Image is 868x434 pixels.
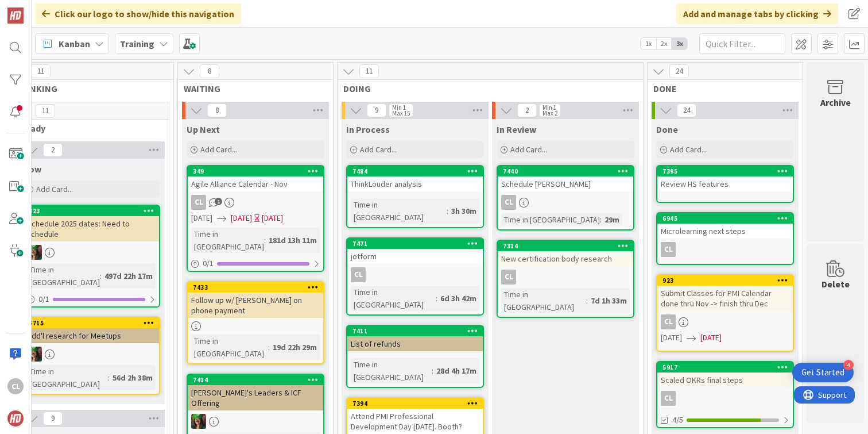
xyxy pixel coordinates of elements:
[347,239,483,264] div: 7471jotform
[24,318,159,328] div: 6715
[600,213,602,226] span: :
[43,143,63,157] span: 2
[843,360,854,370] div: 4
[657,242,793,257] div: CL
[262,212,283,224] div: [DATE]
[498,251,633,266] div: New certification body research
[657,275,793,286] div: 923
[24,2,52,16] span: Support
[661,242,676,257] div: CL
[27,347,42,362] img: SL
[498,270,633,285] div: CL
[24,328,159,343] div: Add'l research for Meetups
[657,176,793,191] div: Review HS features
[501,195,516,210] div: CL
[656,165,794,203] a: 7395Review HS features
[22,205,160,308] a: 323Schedule 2025 dates: Need to scheduleSLTime in [GEOGRAPHIC_DATA]:497d 22h 17m0/1
[657,213,793,224] div: 6945
[501,213,600,226] div: Time in [GEOGRAPHIC_DATA]
[588,294,630,307] div: 7d 1h 33m
[22,317,160,395] a: 6715Add'l research for MeetupsSLTime in [GEOGRAPHIC_DATA]:56d 2h 38m
[657,362,793,372] div: 5917
[188,256,323,271] div: 0/1
[110,371,156,384] div: 56d 2h 38m
[27,245,42,260] img: SL
[498,166,633,191] div: 7440Schedule [PERSON_NAME]
[498,195,633,210] div: CL
[188,375,323,385] div: 7414
[657,362,793,387] div: 5917Scaled OKRs final steps
[22,163,41,175] span: Now
[657,286,793,311] div: Submit Classes for PMI Calendar done thru Nov -> finish thru Dec
[7,378,24,394] div: CL
[351,286,436,311] div: Time in [GEOGRAPHIC_DATA]
[661,332,682,344] span: [DATE]
[657,224,793,239] div: Microlearning next steps
[347,336,483,351] div: List of refunds
[191,195,206,210] div: CL
[35,3,241,24] div: Click our logo to show/hide this navigation
[447,205,448,217] span: :
[20,122,154,134] span: Ready
[498,176,633,191] div: Schedule [PERSON_NAME]
[347,398,483,434] div: 7394Attend PMI Professional Development Day [DATE]. Booth?
[677,103,696,117] span: 24
[392,110,410,116] div: Max 15
[656,38,672,49] span: 2x
[351,358,432,383] div: Time in [GEOGRAPHIC_DATA]
[188,166,323,191] div: 349Agile Alliance Calendar - Nov
[24,206,159,241] div: 323Schedule 2025 dates: Need to schedule
[120,38,154,49] b: Training
[351,198,447,224] div: Time in [GEOGRAPHIC_DATA]
[392,105,406,110] div: Min 1
[27,263,100,289] div: Time in [GEOGRAPHIC_DATA]
[662,363,793,371] div: 5917
[662,167,793,175] div: 7395
[661,314,676,329] div: CL
[343,83,629,94] span: DOING
[656,124,678,135] span: Done
[100,270,102,282] span: :
[187,124,220,135] span: Up Next
[108,371,110,384] span: :
[188,282,323,293] div: 7433
[347,267,483,282] div: CL
[347,409,483,434] div: Attend PMI Professional Development Day [DATE]. Booth?
[188,176,323,191] div: Agile Alliance Calendar - Nov
[498,241,633,266] div: 7314New certification body research
[501,288,586,313] div: Time in [GEOGRAPHIC_DATA]
[188,385,323,410] div: [PERSON_NAME]'s Leaders & ICF Offering
[347,398,483,409] div: 7394
[59,37,90,51] span: Kanban
[433,364,479,377] div: 28d 4h 17m
[352,167,483,175] div: 7484
[188,414,323,429] div: SL
[517,103,537,117] span: 2
[24,245,159,260] div: SL
[347,176,483,191] div: ThinkLouder analysis
[352,327,483,335] div: 7411
[188,375,323,410] div: 7414[PERSON_NAME]'s Leaders & ICF Offering
[437,292,479,305] div: 6d 3h 42m
[699,33,785,54] input: Quick Filter...
[352,400,483,408] div: 7394
[200,144,237,155] span: Add Card...
[346,325,484,388] a: 7411List of refundsTime in [GEOGRAPHIC_DATA]:28d 4h 17m
[351,267,366,282] div: CL
[347,249,483,264] div: jotform
[820,95,851,109] div: Archive
[653,83,788,94] span: DONE
[191,212,212,224] span: [DATE]
[188,166,323,176] div: 349
[184,83,319,94] span: WAITING
[270,341,320,354] div: 19d 22h 29m
[15,83,159,94] span: THINKING
[347,239,483,249] div: 7471
[193,376,323,384] div: 7414
[36,104,55,118] span: 11
[7,410,24,427] img: avatar
[657,275,793,311] div: 923Submit Classes for PMI Calendar done thru Nov -> finish thru Dec
[498,166,633,176] div: 7440
[510,144,547,155] span: Add Card...
[586,294,588,307] span: :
